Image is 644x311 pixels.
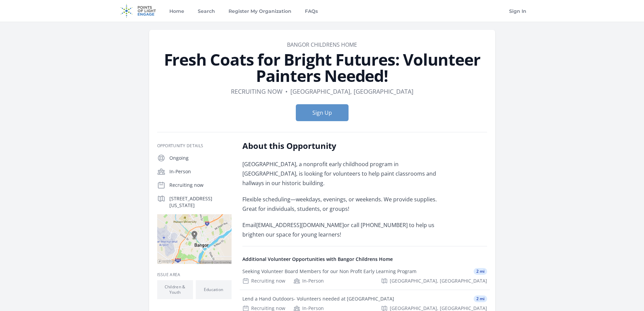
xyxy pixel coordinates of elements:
a: Seeking Volunteer Board Members for our Non Profit Early Learning Program 2 mi Recruiting now In-... [240,263,490,290]
div: • [285,87,288,96]
dd: Recruiting now [231,87,283,96]
h3: Issue area [157,272,232,277]
div: Seeking Volunteer Board Members for our Non Profit Early Learning Program [242,268,416,275]
span: 2 mi [474,295,487,302]
button: Sign Up [296,104,349,121]
h3: Opportunity Details [157,143,232,149]
h4: Additional Volunteer Opportunities with Bangor Childrens Home [242,256,487,263]
div: In-Person [293,277,324,284]
span: 2 mi [474,268,487,275]
p: Flexible scheduling—weekdays, evenings, or weekends. We provide supplies. Great for individuals, ... [242,195,440,214]
img: Map [157,214,232,264]
a: Bangor Childrens Home [287,41,357,48]
dd: [GEOGRAPHIC_DATA], [GEOGRAPHIC_DATA] [290,87,413,96]
div: Lend a Hand Outdoors- Volunteers needed at [GEOGRAPHIC_DATA] [242,295,394,302]
p: [GEOGRAPHIC_DATA], a nonprofit early childhood program in [GEOGRAPHIC_DATA], is looking for volun... [242,159,440,188]
h2: About this Opportunity [242,140,440,151]
div: Recruiting now [242,277,285,284]
p: Recruiting now [169,182,232,188]
p: Ongoing [169,155,232,161]
li: Education [196,280,232,299]
h1: Fresh Coats for Bright Futures: Volunteer Painters Needed! [157,51,487,84]
span: [GEOGRAPHIC_DATA], [GEOGRAPHIC_DATA] [390,277,487,284]
p: In-Person [169,168,232,175]
p: Email [EMAIL_ADDRESS][DOMAIN_NAME] or call [PHONE_NUMBER] to help us brighten our space for young... [242,220,440,239]
p: [STREET_ADDRESS][US_STATE] [169,195,232,209]
li: Children & Youth [157,280,193,299]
